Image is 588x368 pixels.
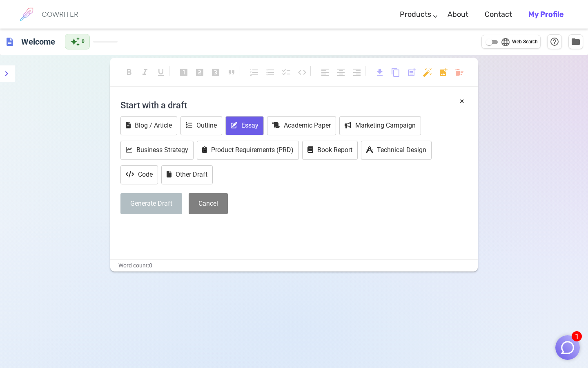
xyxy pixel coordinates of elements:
span: format_align_left [320,67,330,77]
span: auto_awesome [70,37,80,47]
span: looks_one [179,67,189,77]
span: 1 [572,331,582,341]
h4: Start with a draft [120,95,468,115]
button: Code [120,165,158,184]
span: content_copy [391,67,401,77]
span: Web Search [512,38,538,46]
span: delete_sweep [454,67,464,77]
span: download [375,67,385,77]
span: checklist [281,67,291,77]
a: Products [400,2,431,27]
button: Academic Paper [267,116,336,135]
h6: COWRITER [42,11,78,18]
button: Blog / Article [120,116,177,135]
button: Marketing Campaign [339,116,421,135]
button: Product Requirements (PRD) [197,141,299,160]
span: looks_3 [211,67,220,77]
span: format_bold [124,67,134,77]
span: format_quote [227,67,236,77]
a: My Profile [528,2,563,27]
a: About [448,2,468,27]
button: × [460,95,464,107]
span: code [297,67,307,77]
span: format_align_right [352,67,362,77]
button: Outline [180,116,222,135]
span: add_photo_alternate [439,67,448,77]
span: language [501,37,510,47]
button: Manage Documents [568,34,583,49]
span: format_list_bulleted [265,67,275,77]
h6: Click to edit title [18,34,58,50]
span: help_outline [550,37,559,47]
button: 1 [555,335,580,360]
span: format_list_numbered [249,67,259,77]
span: folder [571,37,581,47]
span: format_underlined [156,67,166,77]
span: auto_fix_high [423,67,432,77]
span: format_align_center [336,67,346,77]
a: Contact [485,2,512,27]
b: My Profile [528,10,563,19]
button: Technical Design [361,141,432,160]
span: description [5,37,15,47]
button: Other Draft [161,165,213,184]
div: Word count: 0 [110,260,478,272]
button: Help & Shortcuts [547,34,562,49]
img: brand logo [16,4,37,25]
span: format_italic [140,67,150,77]
img: Close chat [560,340,575,355]
button: Business Strategy [120,141,194,160]
button: Generate Draft [120,193,182,215]
span: looks_two [195,67,205,77]
button: Cancel [189,193,228,215]
span: 0 [82,38,85,46]
button: Essay [225,116,264,135]
button: Book Report [302,141,358,160]
span: post_add [407,67,416,77]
